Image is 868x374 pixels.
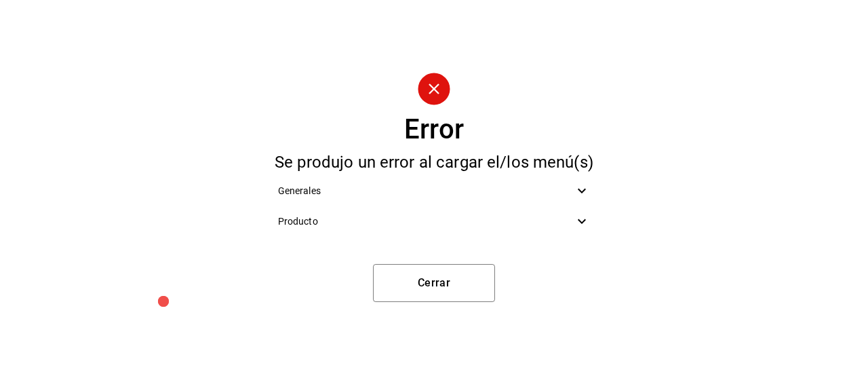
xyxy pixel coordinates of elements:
div: Error [404,116,464,143]
button: Cerrar [373,264,495,302]
span: Generales [278,184,574,198]
div: Generales [267,176,601,206]
div: Se produjo un error al cargar el/los menú(s) [267,154,601,170]
div: Producto [267,206,601,237]
span: Producto [278,214,574,229]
